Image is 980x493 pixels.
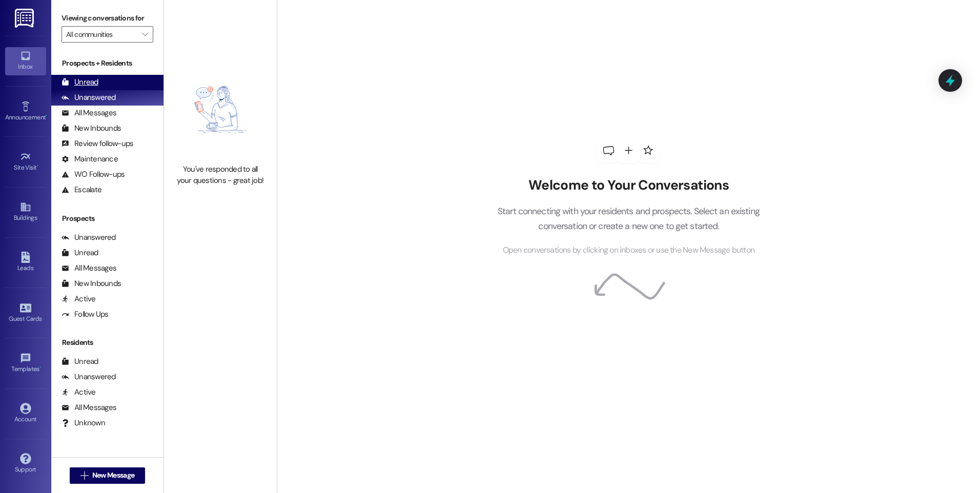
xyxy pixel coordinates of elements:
span: Open conversations by clicking on inboxes or use the New Message button [503,244,754,257]
i:  [80,471,88,480]
a: Support [5,450,46,478]
a: Site Visit • [5,148,46,176]
div: Active [62,387,96,398]
div: Unread [62,356,98,367]
button: New Message [70,467,146,484]
div: All Messages [62,402,116,413]
a: Inbox [5,47,46,75]
div: Review follow-ups [62,138,133,149]
div: Escalate [62,184,101,195]
img: ResiDesk Logo [15,9,36,28]
div: Unanswered [62,232,116,243]
span: • [37,162,38,170]
span: • [46,112,47,119]
span: • [39,364,41,371]
span: New Message [92,470,134,481]
a: Leads [5,249,46,276]
div: You've responded to all your questions - great job! [175,164,266,186]
div: Past + Future Residents [51,446,164,457]
i:  [142,30,148,38]
div: All Messages [62,263,116,274]
a: Buildings [5,198,46,226]
div: Follow Ups [62,309,109,320]
h2: Welcome to Your Conversations [482,177,775,194]
div: Unknown [62,418,105,428]
div: All Messages [62,108,116,118]
p: Start connecting with your residents and prospects. Select an existing conversation or create a n... [482,204,775,233]
div: Maintenance [62,154,118,165]
div: Residents [51,337,164,348]
div: New Inbounds [62,278,121,289]
label: Viewing conversations for [62,10,153,26]
div: Prospects + Residents [51,58,164,69]
div: Unanswered [62,372,116,382]
a: Templates • [5,350,46,377]
input: All communities [66,26,137,43]
div: Active [62,294,96,304]
a: Guest Cards [5,299,46,327]
a: Account [5,400,46,427]
div: WO Follow-ups [62,169,125,180]
div: Unanswered [62,92,116,103]
div: Prospects [51,213,164,224]
div: Unread [62,77,98,88]
div: New Inbounds [62,123,121,134]
img: empty-state [175,60,266,159]
div: Unread [62,248,98,258]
